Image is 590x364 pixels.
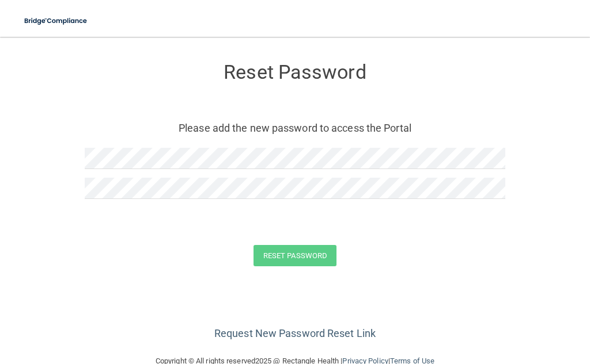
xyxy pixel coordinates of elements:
img: bridge_compliance_login_screen.278c3ca4.svg [17,9,95,33]
a: Request New Password Reset Link [214,327,376,339]
p: Please add the new password to access the Portal [93,118,497,137]
button: Reset Password [254,245,336,266]
h3: Reset Password [85,62,505,83]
